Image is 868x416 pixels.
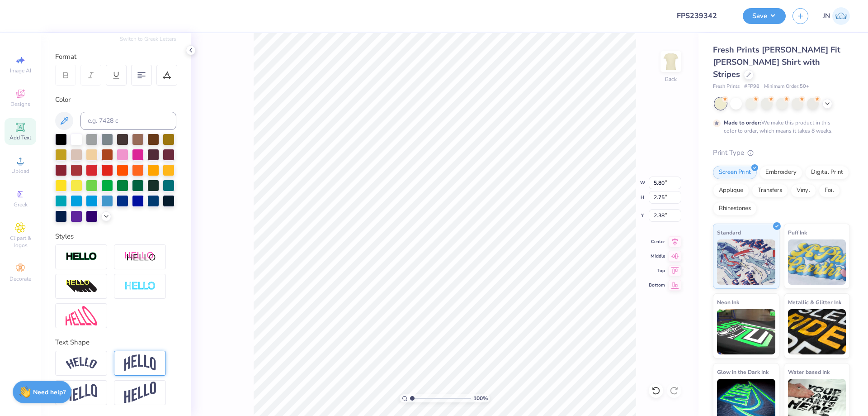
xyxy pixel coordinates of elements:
div: Font uploaded [728,50,845,61]
div: Vinyl [791,184,816,197]
strong: Made to order: [724,119,761,126]
span: Top [649,268,665,274]
span: Minimum Order: 50 + [764,83,809,91]
span: Designs [10,100,30,108]
img: Back [662,53,680,71]
div: Transfers [752,184,788,197]
span: Center [649,239,665,245]
span: # FP98 [744,83,759,91]
div: Print Type [713,148,850,158]
span: Middle [649,253,665,259]
div: Format [55,52,177,62]
div: Foil [819,184,840,197]
span: Clipart & logos [5,234,36,249]
img: Puff Ink [788,239,846,285]
div: We make this product in this color to order, which means it takes 8 weeks. [724,119,835,135]
div: Embroidery [759,166,802,179]
span: 100 % [473,394,488,402]
div: Digital Print [805,166,849,179]
img: Metallic & Glitter Ink [788,309,846,354]
img: Neon Ink [717,309,775,354]
span: Water based Ink [788,367,830,377]
span: Greek [14,201,28,208]
strong: Need help? [33,388,66,397]
span: Glow in the Dark Ink [717,367,769,377]
span: Standard [717,228,741,237]
span: Metallic & Glitter Ink [788,297,841,307]
span: Fresh Prints [713,83,740,91]
div: Screen Print [713,166,757,179]
button: close [845,50,852,61]
span: Bottom [649,282,665,288]
img: Arch [124,354,156,372]
span: Decorate [9,275,31,282]
img: Free Distort [66,306,97,325]
input: Untitled Design [670,7,736,25]
div: Styles [55,231,176,242]
input: e.g. 7428 c [80,112,176,130]
img: Standard [717,239,775,285]
img: Flag [66,384,97,402]
div: Back [665,75,677,83]
img: 3d Illusion [66,279,97,294]
span: Upload [11,167,29,175]
img: Shadow [124,251,156,263]
span: Add Text [9,134,31,141]
div: Color [55,95,176,105]
div: Applique [713,184,749,197]
span: Image AI [10,67,31,74]
span: Neon Ink [717,297,739,307]
span: Puff Ink [788,228,807,237]
button: Switch to Greek Letters [120,35,176,43]
img: Arc [66,357,97,369]
img: Stroke [66,252,97,262]
div: Text Shape [55,337,176,348]
img: Rise [124,382,156,404]
div: Rhinestones [713,202,757,215]
img: Negative Space [124,281,156,292]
